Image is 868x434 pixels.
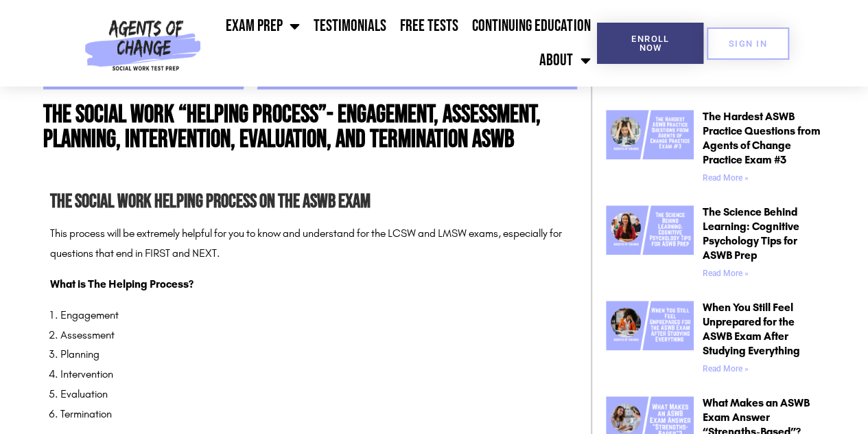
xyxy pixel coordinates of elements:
[597,23,703,64] a: Enroll Now
[50,187,570,218] h2: The Social Work Helping Process on the ASWB Exam
[703,364,749,374] a: Read more about When You Still Feel Unprepared for the ASWB Exam After Studying Everything
[606,301,694,379] a: When You Still Feel Unprepared for the ASWB Exam After Studying Everything
[532,43,597,78] a: About
[606,205,694,255] img: The Science Behind Learning Cognitive Psychology Tips for ASWB Prep
[707,27,789,60] a: SIGN IN
[50,224,570,264] p: This process will be extremely helpful for you to know and understand for the LCSW and LMSW exams...
[60,325,570,345] li: Assessment
[703,269,749,278] a: Read more about The Science Behind Learning: Cognitive Psychology Tips for ASWB Prep
[606,110,694,188] a: The Hardest ASWB Practice Questions from Agents of Change Practice Exam #3
[43,103,577,152] h1: The Social Work “Helping Process”- Engagement, Assessment, Planning, Intervention, Evaluation, an...
[60,404,570,424] li: Termination
[393,9,465,43] a: Free Tests
[619,34,681,52] span: Enroll Now
[606,205,694,284] a: The Science Behind Learning Cognitive Psychology Tips for ASWB Prep
[729,39,767,48] span: SIGN IN
[703,205,799,261] a: The Science Behind Learning: Cognitive Psychology Tips for ASWB Prep
[703,301,800,356] a: When You Still Feel Unprepared for the ASWB Exam After Studying Everything
[606,301,694,350] img: When You Still Feel Unprepared for the ASWB Exam After Studying Everything
[703,173,749,183] a: Read more about The Hardest ASWB Practice Questions from Agents of Change Practice Exam #3
[219,9,307,43] a: Exam Prep
[60,385,570,404] li: Evaluation
[60,306,570,325] li: Engagement
[50,277,193,290] strong: What is The Helping Process?
[207,9,597,78] nav: Menu
[606,110,694,159] img: The Hardest ASWB Practice Questions from Agents of Change Practice Exam #3
[60,345,570,365] li: Planning
[307,9,393,43] a: Testimonials
[465,9,597,43] a: Continuing Education
[60,365,570,385] li: Intervention
[703,110,821,165] a: The Hardest ASWB Practice Questions from Agents of Change Practice Exam #3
